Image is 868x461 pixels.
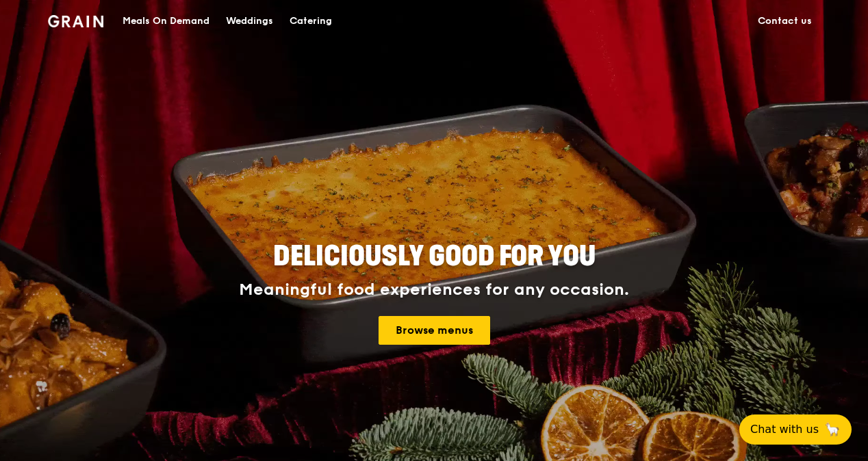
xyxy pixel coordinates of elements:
span: Deliciously good for you [273,240,596,273]
div: Weddings [226,1,273,42]
span: 🦙 [824,421,841,438]
a: Weddings [218,1,281,42]
div: Meaningful food experiences for any occasion. [188,280,680,300]
span: Chat with us [750,421,819,438]
a: Contact us [750,1,820,42]
a: Catering [281,1,340,42]
div: Catering [290,1,332,42]
div: Meals On Demand [123,1,209,42]
a: Browse menus [379,316,490,345]
button: Chat with us🦙 [739,414,852,445]
img: Grain [48,15,103,27]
